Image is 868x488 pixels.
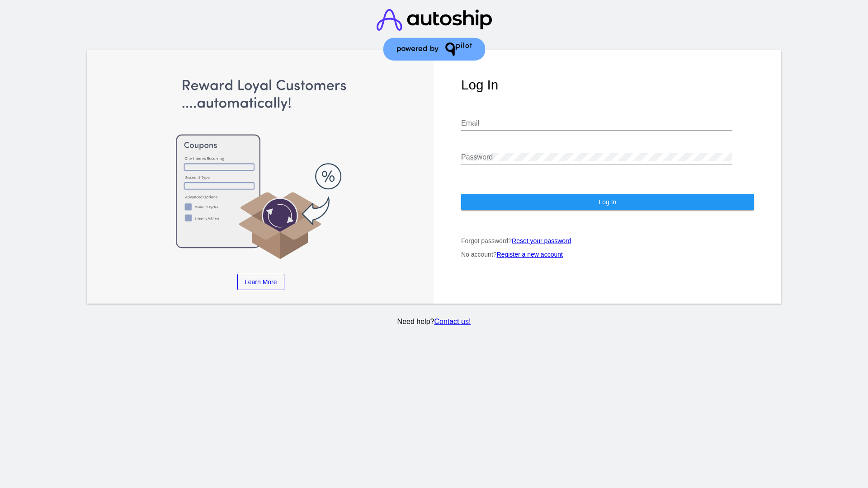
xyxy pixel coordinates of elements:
[461,237,754,244] p: Forgot password?
[237,274,284,290] a: Learn More
[461,194,754,210] button: Log In
[497,251,563,258] a: Register a new account
[114,77,407,260] img: Apply Coupons Automatically to Scheduled Orders with QPilot
[461,119,732,127] input: Email
[85,318,783,326] p: Need help?
[245,278,277,286] span: Learn More
[599,198,616,206] span: Log In
[512,237,571,244] a: Reset your password
[461,77,754,93] h1: Log In
[461,251,754,258] p: No account?
[434,318,471,325] a: Contact us!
